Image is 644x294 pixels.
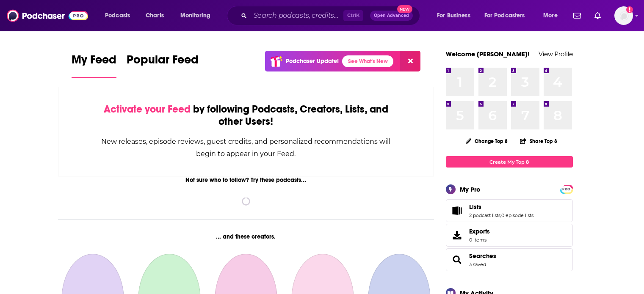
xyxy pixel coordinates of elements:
[370,11,413,21] button: Open AdvancedNew
[286,58,339,65] p: Podchaser Update!
[446,156,573,168] a: Create My Top 8
[446,224,573,247] a: Exports
[520,133,558,149] button: Share Top 8
[104,103,191,115] span: Activate your Feed
[343,10,363,21] span: Ctrl K
[180,10,210,22] span: Monitoring
[539,50,573,58] a: View Profile
[127,52,199,72] span: Popular Feed
[469,212,500,218] a: 2 podcast lists
[469,237,490,243] span: 0 items
[570,8,584,23] a: Show notifications dropdown
[543,10,558,22] span: More
[397,5,412,13] span: New
[174,9,221,22] button: open menu
[479,9,537,22] button: open menu
[105,10,130,22] span: Podcasts
[72,52,116,72] span: My Feed
[626,6,633,13] svg: Add a profile image
[342,55,393,67] a: See What's New
[449,254,466,266] a: Searches
[484,10,525,22] span: For Podcasters
[460,185,481,193] div: My Pro
[469,252,496,260] a: Searches
[127,52,199,78] a: Popular Feed
[235,6,428,25] div: Search podcasts, credits, & more...
[140,9,169,22] a: Charts
[72,52,116,78] a: My Feed
[58,233,434,240] div: ... and these creators.
[591,8,604,23] a: Show notifications dropdown
[374,14,409,18] span: Open Advanced
[449,205,466,217] a: Lists
[7,8,88,24] img: Podchaser - Follow, Share and Rate Podcasts
[469,203,481,211] span: Lists
[614,6,633,25] img: User Profile
[99,9,141,22] button: open menu
[469,203,533,211] a: Lists
[537,9,568,22] button: open menu
[446,248,573,271] span: Searches
[446,50,530,58] a: Welcome [PERSON_NAME]!
[501,212,533,218] a: 0 episode lists
[58,176,434,184] div: Not sure who to follow? Try these podcasts...
[101,135,392,160] div: New releases, episode reviews, guest credits, and personalized recommendations will begin to appe...
[446,199,573,222] span: Lists
[614,6,633,25] span: Logged in as gbrussel
[461,136,513,146] button: Change Top 8
[561,186,572,192] a: PRO
[500,212,501,218] span: ,
[469,228,490,235] span: Exports
[101,103,392,128] div: by following Podcasts, Creators, Lists, and other Users!
[437,10,470,22] span: For Business
[146,10,164,22] span: Charts
[431,9,481,22] button: open menu
[250,9,343,22] input: Search podcasts, credits, & more...
[469,261,486,267] a: 3 saved
[561,186,572,192] span: PRO
[449,229,466,241] span: Exports
[614,6,633,25] button: Show profile menu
